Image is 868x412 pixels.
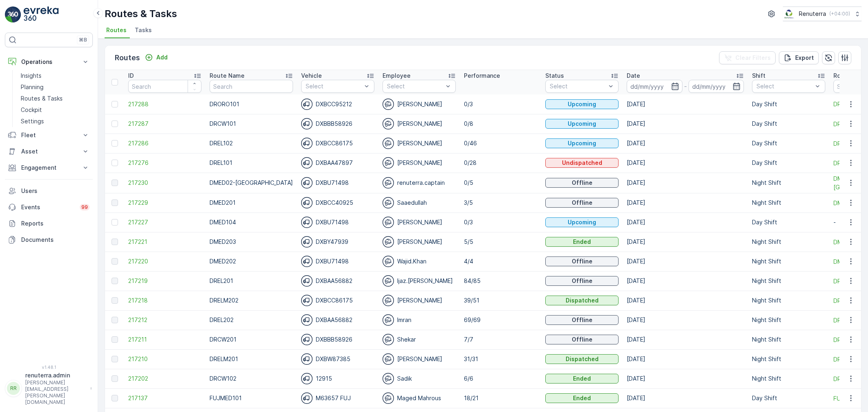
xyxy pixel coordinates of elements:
a: Events99 [5,199,93,215]
img: svg%3e [383,373,394,384]
span: 217202 [128,375,201,383]
img: svg%3e [301,99,313,110]
td: 0/8 [460,114,541,134]
span: 217288 [128,100,201,108]
td: 3/5 [460,193,541,213]
div: DXBU71498 [301,256,374,267]
p: Cockpit [21,106,42,114]
p: Shift [752,72,765,80]
p: Routes [115,52,140,64]
div: 12915 [301,373,374,384]
a: 217276 [128,159,201,167]
div: [PERSON_NAME] [383,138,456,149]
td: [DATE] [623,232,748,252]
td: [DATE] [623,369,748,388]
button: Add [142,53,171,62]
span: 217286 [128,139,201,147]
p: Upcoming [568,218,596,226]
p: Ended [573,394,591,402]
img: svg%3e [383,99,394,110]
button: Upcoming [545,119,619,129]
td: Night Shift [748,271,829,291]
button: Offline [545,276,619,286]
p: Select [387,82,443,90]
a: 217227 [128,218,201,226]
div: DXBAA56882 [301,314,374,326]
img: svg%3e [383,314,394,326]
td: 0/3 [460,94,541,114]
div: DXBCC86175 [301,138,374,149]
span: 217210 [128,355,201,363]
a: 217287 [128,120,201,128]
img: svg%3e [301,256,313,267]
img: Screenshot_2024-07-26_at_13.33.01.png [783,9,796,18]
p: ⌘B [79,37,87,43]
p: Undispatched [562,159,602,167]
div: Shekar [383,334,456,345]
button: Offline [545,256,619,266]
div: [PERSON_NAME] [383,295,456,306]
button: Fleet [5,127,93,143]
img: svg%3e [383,236,394,248]
td: Day Shift [748,388,829,408]
div: Toggle Row Selected [112,317,118,323]
p: Asset [21,147,77,156]
p: Offline [572,277,593,285]
button: Ended [545,374,619,384]
p: [PERSON_NAME][EMAIL_ADDRESS][PERSON_NAME][DOMAIN_NAME] [25,379,86,405]
div: Toggle Row Selected [112,336,118,343]
td: DREL101 [206,153,297,173]
input: dd/mm/yyyy [689,80,744,93]
div: Saaedullah [383,197,456,208]
img: svg%3e [383,392,394,404]
td: [DATE] [623,173,748,193]
span: 217212 [128,316,201,324]
p: Offline [572,316,593,324]
div: Toggle Row Selected [112,121,118,127]
span: 217230 [128,179,201,187]
button: RRrenuterra.admin[PERSON_NAME][EMAIL_ADDRESS][PERSON_NAME][DOMAIN_NAME] [5,371,93,405]
p: Date [627,72,640,80]
td: 18/21 [460,388,541,408]
td: [DATE] [623,252,748,271]
div: M63657 FUJ [301,392,374,404]
img: svg%3e [301,236,313,248]
div: DXBAA47897 [301,157,374,169]
div: DXBBB58926 [301,118,374,129]
a: Routes & Tasks [17,93,93,104]
div: Toggle Row Selected [112,160,118,166]
div: Toggle Row Selected [112,101,118,107]
p: Route Plan [833,72,864,80]
td: DMED02-[GEOGRAPHIC_DATA] [206,173,297,193]
img: svg%3e [383,118,394,129]
div: Toggle Row Selected [112,395,118,401]
img: svg%3e [383,334,394,345]
td: DRCW201 [206,330,297,349]
p: Select [550,82,606,90]
input: Search [210,80,293,93]
td: Day Shift [748,114,829,134]
td: Day Shift [748,153,829,173]
img: svg%3e [383,256,394,267]
p: 99 [81,204,88,210]
img: svg%3e [383,275,394,287]
div: [PERSON_NAME] [383,353,456,365]
div: renuterra.captain [383,177,456,188]
a: 217211 [128,335,201,344]
td: DMED202 [206,252,297,271]
td: Day Shift [748,134,829,153]
p: Planning [21,83,44,91]
img: svg%3e [301,392,313,404]
p: Offline [572,179,593,187]
td: [DATE] [623,213,748,232]
div: Toggle Row Selected [112,297,118,304]
input: dd/mm/yyyy [627,80,682,93]
td: [DATE] [623,330,748,349]
p: Dispatched [566,296,599,305]
p: ( +04:00 ) [829,11,850,17]
button: Export [779,51,819,64]
div: DXBCC95212 [301,99,374,110]
td: DREL102 [206,134,297,153]
p: Clear Filters [735,54,771,62]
